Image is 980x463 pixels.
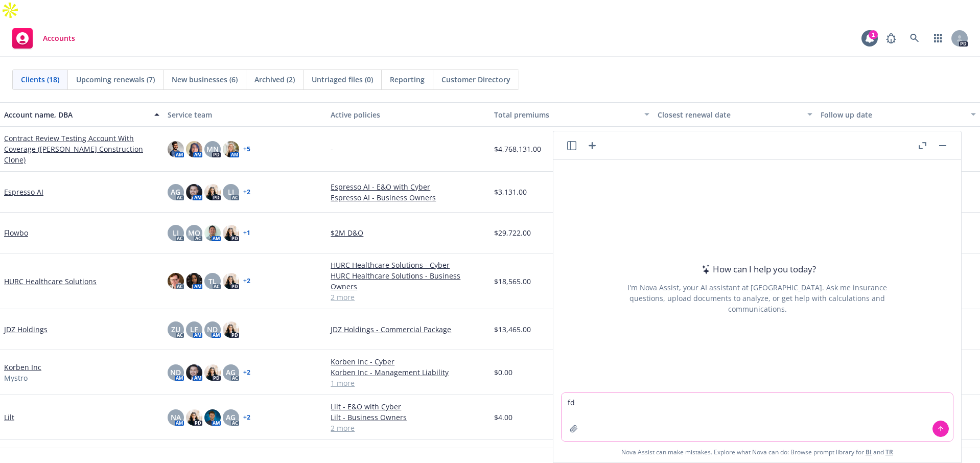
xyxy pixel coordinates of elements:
[243,146,250,152] a: + 5
[170,367,181,378] span: ND
[658,109,802,120] div: Closest renewal date
[228,187,234,197] span: LI
[331,109,486,120] div: Active policies
[168,109,323,120] div: Service team
[494,367,512,378] span: $0.00
[331,367,486,378] a: Korben Inc - Management Liability
[186,364,202,381] img: photo
[4,227,28,238] a: Flowbo
[562,393,953,441] textarea: fd
[204,184,221,200] img: photo
[171,324,180,335] span: ZU
[223,141,239,157] img: photo
[331,292,486,303] a: 2 more
[226,367,236,378] span: AG
[490,102,654,127] button: Total premiums
[76,74,155,85] span: Upcoming renewals (7)
[8,24,79,53] a: Accounts
[331,356,486,367] a: Korben Inc - Cyber
[816,102,980,127] button: Follow up date
[208,276,217,287] span: TL
[243,189,250,195] a: + 2
[186,184,202,200] img: photo
[43,34,75,42] span: Accounts
[494,227,531,238] span: $29,722.00
[243,369,250,376] a: + 2
[441,74,510,85] span: Customer Directory
[186,273,202,289] img: photo
[21,74,59,85] span: Clients (18)
[172,74,238,85] span: New businesses (6)
[494,144,541,154] span: $4,768,131.00
[331,181,486,192] a: Espresso AI - E&O with Cyber
[190,324,198,335] span: LF
[698,263,816,276] div: How can I help you today?
[226,412,236,423] span: AG
[331,144,333,154] span: -
[164,102,327,127] button: Service team
[614,282,901,314] div: I'm Nova Assist, your AI assistant at [GEOGRAPHIC_DATA]. Ask me insurance questions, upload docum...
[204,225,221,241] img: photo
[243,230,250,236] a: + 1
[4,187,43,197] a: Espresso AI
[881,28,901,49] a: Report a Bug
[331,412,486,423] a: Lilt - Business Owners
[223,321,239,338] img: photo
[869,30,878,39] div: 1
[331,423,486,433] a: 2 more
[168,273,184,289] img: photo
[654,102,817,127] button: Closest renewal date
[4,133,159,165] a: Contract Review Testing Account With Coverage ([PERSON_NAME] Construction Clone)
[494,109,638,120] div: Total premiums
[331,192,486,203] a: Espresso AI - Business Owners
[173,227,179,238] span: LI
[331,260,486,270] a: HURC Healthcare Solutions - Cyber
[186,141,202,157] img: photo
[4,324,48,335] a: JDZ Holdings
[331,378,486,388] a: 1 more
[885,448,893,456] a: TR
[223,273,239,289] img: photo
[206,144,219,154] span: MN
[186,409,202,426] img: photo
[204,364,221,381] img: photo
[494,276,531,287] span: $18,565.00
[4,276,97,287] a: HURC Healthcare Solutions
[243,278,250,284] a: + 2
[171,187,180,197] span: AG
[494,187,527,197] span: $3,131.00
[331,227,486,238] a: $2M D&O
[331,401,486,412] a: Lilt - E&O with Cyber
[207,324,218,335] span: ND
[4,373,28,383] span: Mystro
[254,74,295,85] span: Archived (2)
[168,141,184,157] img: photo
[4,412,14,423] a: Lilt
[188,227,200,238] span: MQ
[326,102,490,127] button: Active policies
[821,109,965,120] div: Follow up date
[494,412,512,423] span: $4.00
[312,74,373,85] span: Untriaged files (0)
[904,28,925,49] a: Search
[866,448,872,456] a: BI
[4,109,148,120] div: Account name, DBA
[331,324,486,335] a: JDZ Holdings - Commercial Package
[331,270,486,292] a: HURC Healthcare Solutions - Business Owners
[928,28,948,49] a: Switch app
[390,74,425,85] span: Reporting
[204,409,221,426] img: photo
[557,442,957,462] span: Nova Assist can make mistakes. Explore what Nova can do: Browse prompt library for and
[223,225,239,241] img: photo
[494,324,531,335] span: $13,465.00
[243,414,250,421] a: + 2
[4,362,41,373] a: Korben Inc
[171,412,181,423] span: NA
